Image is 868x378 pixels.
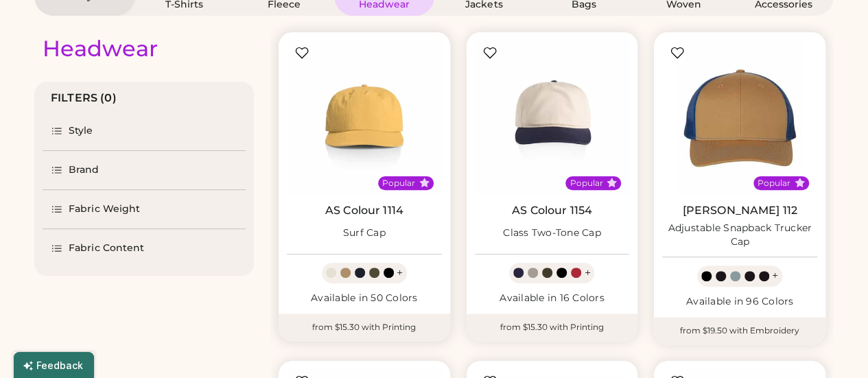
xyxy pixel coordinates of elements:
div: + [584,265,590,281]
div: Fabric Weight [69,202,140,216]
button: Popular Style [607,178,617,188]
a: [PERSON_NAME] 112 [682,204,797,217]
div: Headwear [43,35,158,62]
img: Richardson 112 Adjustable Snapback Trucker Cap [662,40,817,196]
img: AS Colour 1114 Surf Cap [287,40,442,196]
div: Available in 50 Colors [287,292,442,305]
div: + [397,265,403,281]
div: from $15.30 with Printing [279,314,450,341]
iframe: Front Chat [803,316,862,375]
div: Brand [69,163,99,177]
div: from $19.50 with Embroidery [654,317,825,344]
div: + [772,268,778,283]
button: Popular Style [795,178,805,188]
div: Class Two-Tone Cap [503,226,601,240]
div: Adjustable Snapback Trucker Cap [662,222,817,249]
div: Available in 16 Colors [475,292,630,305]
div: Popular [758,178,790,189]
div: Popular [570,178,602,189]
div: Popular [382,178,415,189]
button: Popular Style [419,178,430,188]
div: Fabric Content [69,241,144,255]
div: FILTERS (0) [51,90,117,106]
div: Available in 96 Colors [662,295,817,309]
img: AS Colour 1154 Class Two-Tone Cap [475,40,630,196]
a: AS Colour 1154 [512,204,592,217]
div: Surf Cap [343,226,386,240]
div: from $15.30 with Printing [467,314,638,341]
div: Style [69,124,93,138]
a: AS Colour 1114 [325,204,403,217]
